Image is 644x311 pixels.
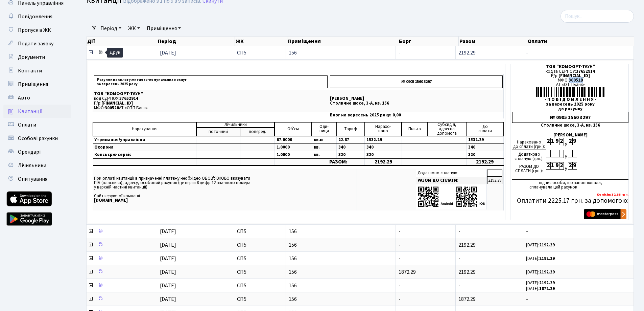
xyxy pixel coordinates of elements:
[512,65,628,69] div: ТОВ "КОМФОРТ-ТАУН"
[312,136,336,144] td: кв.м
[466,151,503,158] td: 320
[512,107,628,111] div: до рахунку
[597,192,628,197] b: Комісія: 32.88 грн.
[18,26,51,34] span: Пропуск в ЖК
[572,138,577,145] div: 9
[3,132,71,145] a: Особові рахунки
[3,37,71,50] a: Подати заявку
[94,75,328,88] p: Рахунок на сплату житлово-комунальних послуг за вересень 2025 року
[3,145,71,159] a: Орендарі
[312,158,364,165] td: РАЗОМ:
[512,133,628,137] div: [PERSON_NAME]
[235,37,287,46] th: ЖК
[559,162,564,170] div: 2
[160,255,176,262] span: [DATE]
[125,23,143,34] a: ЖК
[3,91,71,105] a: Авто
[526,242,555,248] small: [DATE]:
[512,97,628,102] div: - П О В І Д О М Л Е Н Н Я -
[160,49,176,57] span: [DATE]
[564,138,568,146] div: ,
[526,50,631,55] span: -
[3,159,71,172] a: Лічильники
[512,74,628,78] div: Р/р:
[458,282,460,289] span: -
[3,50,71,64] a: Документи
[564,150,568,158] div: ,
[550,162,555,170] div: 1
[87,37,157,46] th: Дії
[365,122,402,136] td: Нарахо- вано
[512,179,628,190] div: підпис особи, що заповнювала, сплачувала цей рахунок ______________
[93,122,196,136] td: Нарахування
[312,122,336,136] td: Оди- ниця
[237,50,283,55] span: СП5
[18,53,45,61] span: Документи
[539,256,555,262] b: 2192.29
[512,197,628,205] h5: Оплатити 2225.17 грн. за допомогою:
[93,151,196,158] td: Консьєрж-сервіс
[237,256,283,261] span: СП5
[289,269,393,275] span: 156
[399,295,401,303] span: -
[398,37,459,46] th: Борг
[512,138,546,150] div: Нараховано до сплати (грн.):
[18,162,46,169] span: Лічильники
[526,280,555,286] small: [DATE]:
[568,138,572,145] div: 2
[568,162,572,170] div: 2
[160,241,176,249] span: [DATE]
[337,143,365,151] td: 340
[237,242,283,248] span: СП5
[402,122,427,136] td: Пільга
[94,92,328,96] p: ТОВ "КОМФОРТ-ТАУН"
[312,143,336,151] td: кв.
[399,268,416,276] span: 1872.29
[94,106,328,110] p: МФО: АТ «ОТП Банк»
[94,96,328,101] p: код ЄДРПОУ:
[527,37,639,46] th: Оплати
[101,100,133,106] span: [FINANCIAL_ID]
[399,49,401,57] span: -
[18,135,58,142] span: Особові рахунки
[564,162,568,170] div: ,
[416,177,487,184] td: РАЗОМ ДО СПЛАТИ:
[312,151,336,158] td: кв.
[365,151,402,158] td: 320
[196,122,275,128] td: Лічильники
[18,175,47,183] span: Опитування
[160,282,176,289] span: [DATE]
[18,148,41,156] span: Орендарі
[558,73,590,79] span: [FINANCIAL_ID]
[555,162,559,170] div: 9
[560,10,634,23] input: Пошук...
[526,256,555,262] small: [DATE]:
[94,197,128,203] b: [DOMAIN_NAME]
[512,69,628,74] div: код за ЄДРПОУ:
[458,295,476,303] span: 1872.29
[237,269,283,275] span: СП5
[330,101,503,106] p: Столичне шосе, 3-А, кв. 156
[237,229,283,234] span: СП5
[18,40,53,47] span: Подати заявку
[3,10,71,23] a: Повідомлення
[539,280,555,286] b: 2192.29
[337,122,365,136] td: Тариф
[289,296,393,302] span: 156
[466,136,503,144] td: 1532.29
[119,95,138,102] span: 37652914
[555,138,559,145] div: 9
[458,268,476,276] span: 2192.29
[546,138,550,145] div: 2
[458,228,460,235] span: -
[18,94,30,102] span: Авто
[275,143,312,151] td: 1.0000
[330,96,503,101] p: [PERSON_NAME]
[3,23,71,37] a: Пропуск в ЖК
[289,50,393,55] span: 156
[416,170,487,177] td: Додатково сплачую:
[512,83,628,87] div: АТ «ОТП Банк»
[289,283,393,288] span: 156
[487,177,502,184] td: 2192.29
[287,37,399,46] th: Приміщення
